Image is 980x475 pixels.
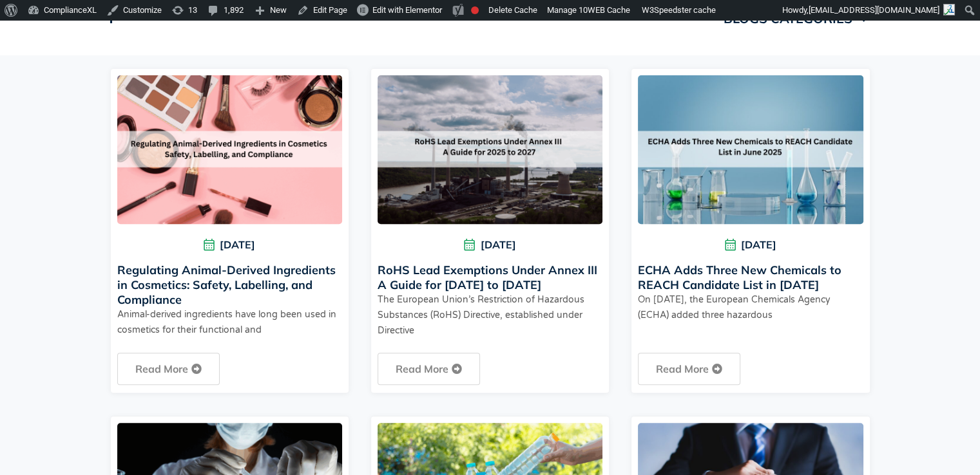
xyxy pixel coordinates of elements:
p: The European Union’s Restriction of Hazardous Substances (RoHS) Directive, established under Dire... [378,292,602,339]
a: Read more about RoHS Lead Exemptions Under Annex III A Guide for 2025 to 2027 [378,353,480,385]
a: ECHA Adds Three New Chemicals to REACH Candidate List in [DATE] [638,263,841,292]
span: [DATE] [378,237,602,253]
p: On [DATE], the European Chemicals Agency (ECHA) added three hazardous [638,292,863,323]
a: Read more about ECHA Adds Three New Chemicals to REACH Candidate List in June 2025 [638,353,740,385]
a: RoHS Lead Exemptions Under Annex III A Guide for [DATE] to [DATE] [378,263,597,292]
div: Focus keyphrase not set [471,6,479,14]
span: [DATE] [638,237,863,253]
span: Edit with Elementor [372,5,442,15]
span: [DATE] [117,237,342,253]
a: Regulating Animal-Derived Ingredients in Cosmetics: Safety, Labelling, and Compliance [117,263,336,307]
p: Animal-derived ingredients have long been used in cosmetics for their functional and [117,307,342,338]
span: [EMAIL_ADDRESS][DOMAIN_NAME] [809,5,939,15]
a: Read more about Regulating Animal-Derived Ingredients in Cosmetics: Safety, Labelling, and Compli... [117,353,220,385]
